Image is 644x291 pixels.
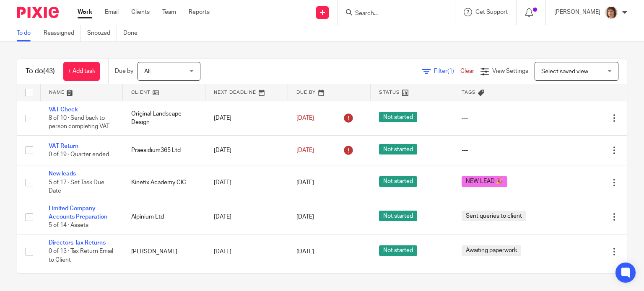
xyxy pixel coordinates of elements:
[44,25,81,41] a: Reassigned
[131,8,150,16] a: Clients
[492,68,528,74] span: View Settings
[205,200,288,234] td: [DATE]
[296,214,314,220] span: [DATE]
[296,249,314,255] span: [DATE]
[296,147,314,153] span: [DATE]
[49,152,109,157] span: 0 of 19 · Quarter ended
[354,10,430,18] input: Search
[379,211,417,221] span: Not started
[123,135,205,165] td: Praesidium365 Ltd
[462,211,526,221] span: Sent queries to client
[49,115,109,130] span: 8 of 10 · Send back to person completing VAT
[49,171,76,177] a: New leads
[541,69,588,75] span: Select saved view
[144,69,151,75] span: All
[26,67,55,76] h1: To do
[162,8,176,16] a: Team
[87,25,117,41] a: Snoozed
[49,206,107,220] a: Limited Company Accounts Preparation
[434,68,460,74] span: Filter
[105,8,119,16] a: Email
[43,68,55,75] span: (43)
[462,146,536,155] div: ---
[462,90,476,95] span: Tags
[123,234,205,269] td: [PERSON_NAME]
[205,234,288,269] td: [DATE]
[17,25,37,41] a: To do
[123,101,205,135] td: Original Landscape Design
[63,62,100,81] a: + Add task
[205,101,288,135] td: [DATE]
[49,107,78,113] a: VAT Check
[462,176,507,187] span: NEW LEAD 🎉
[189,8,210,16] a: Reports
[379,112,417,122] span: Not started
[379,176,417,187] span: Not started
[447,68,454,74] span: (1)
[475,9,508,15] span: Get Support
[296,180,314,185] span: [DATE]
[379,245,417,256] span: Not started
[115,67,133,75] p: Due by
[49,180,104,194] span: 5 of 17 · Set Task Due Date
[605,6,618,19] img: Pixie%204.jpg
[49,240,106,246] a: Directors Tax Returns
[205,165,288,200] td: [DATE]
[205,135,288,165] td: [DATE]
[554,8,600,16] p: [PERSON_NAME]
[49,143,78,149] a: VAT Return
[17,7,59,18] img: Pixie
[49,249,113,263] span: 0 of 13 · Tax Return Email to Client
[379,144,417,155] span: Not started
[460,68,474,74] a: Clear
[78,8,92,16] a: Work
[123,165,205,200] td: Kinetix Academy CIC
[296,115,314,121] span: [DATE]
[49,223,88,229] span: 5 of 14 · Assets
[462,114,536,122] div: ---
[462,245,521,256] span: Awaiting paperwork
[123,25,144,41] a: Done
[123,200,205,234] td: Alpinium Ltd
